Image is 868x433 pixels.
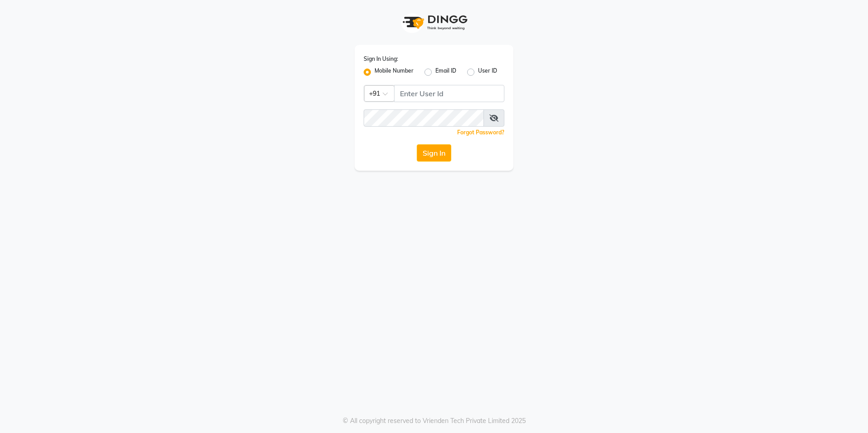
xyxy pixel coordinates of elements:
input: Username [394,85,504,102]
label: Sign In Using: [364,55,398,63]
label: Mobile Number [375,67,414,78]
button: Sign In [417,144,451,162]
a: Forgot Password? [457,129,504,136]
label: Email ID [435,67,456,78]
img: logo1.svg [398,9,470,36]
input: Username [364,109,484,127]
label: User ID [478,67,497,78]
